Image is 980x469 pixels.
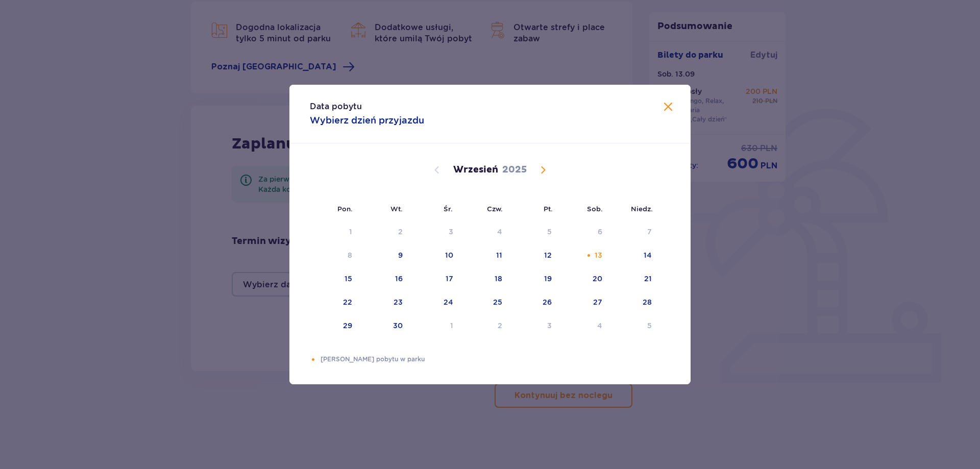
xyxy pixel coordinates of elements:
[559,244,609,267] td: Choose sobota, 13 września 2025 as your check-in date. It’s available.
[460,268,510,290] td: Choose czwartek, 18 września 2025 as your check-in date. It’s available.
[495,274,502,284] div: 18
[547,320,552,331] div: 3
[343,320,352,331] div: 29
[445,250,453,260] div: 10
[310,114,424,127] p: Wybierz dzień przyjazdu
[460,315,510,337] td: Choose czwartek, 2 października 2025 as your check-in date. It’s available.
[509,291,559,314] td: Choose piątek, 26 września 2025 as your check-in date. It’s available.
[559,221,609,243] td: Not available. sobota, 6 września 2025
[348,250,352,260] div: 8
[609,291,659,314] td: Choose niedziela, 28 września 2025 as your check-in date. It’s available.
[460,221,510,243] td: Not available. czwartek, 4 września 2025
[310,101,362,112] p: Data pobytu
[509,221,559,243] td: Not available. piątek, 5 września 2025
[598,227,602,237] div: 6
[609,221,659,243] td: Not available. niedziela, 7 września 2025
[310,315,359,337] td: Choose poniedziałek, 29 września 2025 as your check-in date. It’s available.
[289,143,691,355] div: Calendar
[593,297,602,307] div: 27
[595,250,602,260] div: 13
[359,291,410,314] td: Choose wtorek, 23 września 2025 as your check-in date. It’s available.
[449,227,453,237] div: 3
[509,315,559,337] td: Choose piątek, 3 października 2025 as your check-in date. It’s available.
[559,291,609,314] td: Choose sobota, 27 września 2025 as your check-in date. It’s available.
[453,164,498,176] p: Wrzesień
[359,244,410,267] td: Choose wtorek, 9 września 2025 as your check-in date. It’s available.
[410,268,460,290] td: Choose środa, 17 września 2025 as your check-in date. It’s available.
[559,268,609,290] td: Choose sobota, 20 września 2025 as your check-in date. It’s available.
[444,205,453,213] small: Śr.
[310,244,359,267] td: Not available. poniedziałek, 8 września 2025
[547,227,552,237] div: 5
[509,244,559,267] td: Choose piątek, 12 września 2025 as your check-in date. It’s available.
[460,244,510,267] td: Choose czwartek, 11 września 2025 as your check-in date. It’s available.
[609,268,659,290] td: Choose niedziela, 21 września 2025 as your check-in date. It’s available.
[609,315,659,337] td: Choose niedziela, 5 października 2025 as your check-in date. It’s available.
[543,297,552,307] div: 26
[398,250,403,260] div: 9
[444,297,453,307] div: 24
[544,205,553,213] small: Pt.
[446,274,453,284] div: 17
[498,320,502,331] div: 2
[631,205,653,213] small: Niedz.
[509,268,559,290] td: Choose piątek, 19 września 2025 as your check-in date. It’s available.
[310,291,359,314] td: Choose poniedziałek, 22 września 2025 as your check-in date. It’s available.
[310,268,359,290] td: Choose poniedziałek, 15 września 2025 as your check-in date. It’s available.
[395,274,403,284] div: 16
[502,164,527,176] p: 2025
[359,268,410,290] td: Choose wtorek, 16 września 2025 as your check-in date. It’s available.
[410,315,460,337] td: Choose środa, 1 października 2025 as your check-in date. It’s available.
[349,227,352,237] div: 1
[496,250,502,260] div: 11
[587,205,603,213] small: Sob.
[398,227,403,237] div: 2
[410,244,460,267] td: Choose środa, 10 września 2025 as your check-in date. It’s available.
[359,315,410,337] td: Choose wtorek, 30 września 2025 as your check-in date. It’s available.
[394,297,403,307] div: 23
[609,244,659,267] td: Choose niedziela, 14 września 2025 as your check-in date. It’s available.
[487,205,503,213] small: Czw.
[493,297,502,307] div: 25
[310,221,359,243] td: Not available. poniedziałek, 1 września 2025
[450,320,453,331] div: 1
[544,250,552,260] div: 12
[410,291,460,314] td: Choose środa, 24 września 2025 as your check-in date. It’s available.
[359,221,410,243] td: Not available. wtorek, 2 września 2025
[597,320,602,331] div: 4
[337,205,353,213] small: Pon.
[393,320,403,331] div: 30
[460,291,510,314] td: Choose czwartek, 25 września 2025 as your check-in date. It’s available.
[321,355,670,364] p: [PERSON_NAME] pobytu w parku
[559,315,609,337] td: Choose sobota, 4 października 2025 as your check-in date. It’s available.
[410,221,460,243] td: Not available. środa, 3 września 2025
[593,274,602,284] div: 20
[544,274,552,284] div: 19
[343,297,352,307] div: 22
[345,274,352,284] div: 15
[390,205,403,213] small: Wt.
[497,227,502,237] div: 4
